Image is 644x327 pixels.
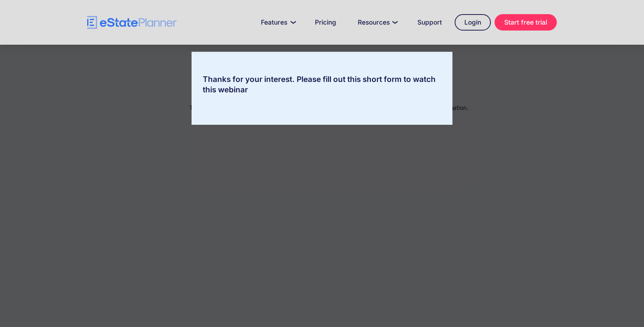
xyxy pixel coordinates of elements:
div: Thanks for your interest. Please fill out this short form to watch this webinar [192,74,452,95]
a: Start free trial [495,14,557,31]
a: Login [455,14,491,31]
a: Features [252,15,302,30]
a: Resources [349,15,405,30]
a: Pricing [306,15,345,30]
a: home [87,16,177,29]
a: Support [408,15,451,30]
